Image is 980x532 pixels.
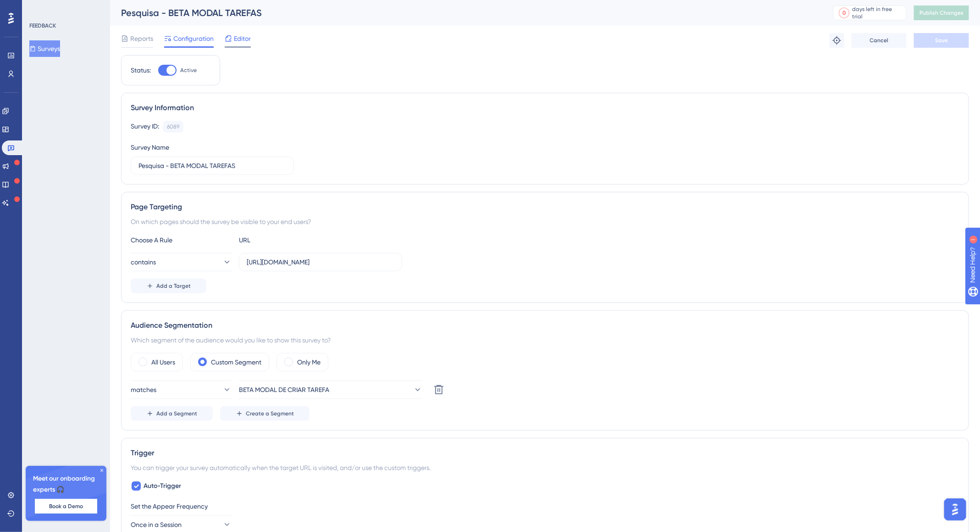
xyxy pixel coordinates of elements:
[131,202,959,213] div: Page Targeting
[131,65,151,76] div: Status:
[842,9,846,17] div: 0
[211,357,261,368] label: Custom Segment
[156,410,197,417] span: Add a Segment
[121,6,810,19] div: Pesquisa - BETA MODAL TAREFAS
[914,6,969,20] button: Publish Changes
[33,473,99,495] span: Meet our onboarding experts 🎧
[173,33,214,44] span: Configuration
[29,40,60,57] button: Surveys
[138,161,286,171] input: Type your Survey name
[935,37,948,44] span: Save
[234,33,251,44] span: Editor
[247,257,394,267] input: yourwebsite.com/path
[167,123,179,130] div: 6089
[246,410,294,417] span: Create a Segment
[131,102,959,113] div: Survey Information
[49,503,83,510] span: Book a Demo
[131,381,232,399] button: matches
[239,381,422,399] button: BETA MODAL DE CRIAR TAREFA
[151,357,175,368] label: All Users
[919,9,963,17] span: Publish Changes
[852,33,907,48] button: Cancel
[131,335,959,346] div: Which segment of the audience would you like to show this survey to?
[35,499,97,514] button: Book a Demo
[130,33,153,44] span: Reports
[239,235,340,246] div: URL
[131,279,206,293] button: Add a Target
[131,320,959,331] div: Audience Segmentation
[156,282,191,290] span: Add a Target
[22,2,57,13] span: Need Help?
[131,448,959,459] div: Trigger
[131,142,169,153] div: Survey Name
[131,384,156,395] span: matches
[131,462,959,473] div: You can trigger your survey automatically when the target URL is visited, and/or use the custom t...
[914,33,969,48] button: Save
[131,257,156,268] span: contains
[131,121,159,133] div: Survey ID:
[220,406,310,421] button: Create a Segment
[64,5,66,12] div: 1
[131,216,959,227] div: On which pages should the survey be visible to your end users?
[941,496,969,523] iframe: UserGuiding AI Assistant Launcher
[131,406,213,421] button: Add a Segment
[180,67,197,74] span: Active
[29,22,56,29] div: FEEDBACK
[870,37,889,44] span: Cancel
[853,6,903,20] div: days left in free trial
[297,357,321,368] label: Only Me
[239,384,329,395] span: BETA MODAL DE CRIAR TAREFA
[131,501,959,512] div: Set the Appear Frequency
[131,235,232,246] div: Choose A Rule
[131,253,232,271] button: contains
[144,481,181,492] span: Auto-Trigger
[131,519,182,530] span: Once in a Session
